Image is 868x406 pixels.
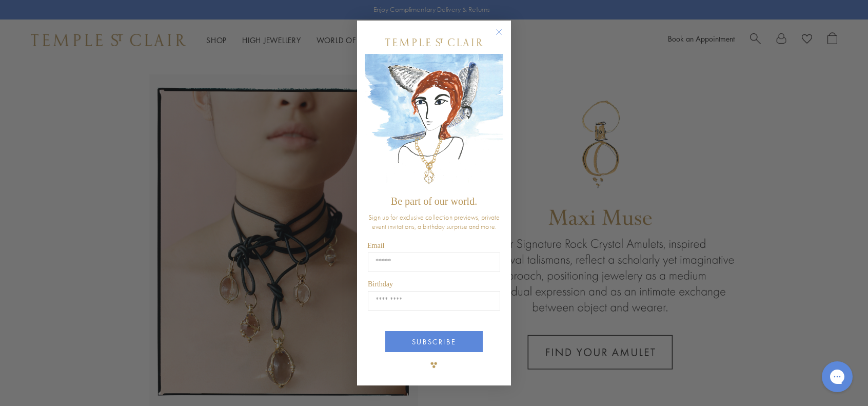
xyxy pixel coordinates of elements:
[368,212,500,231] span: Sign up for exclusive collection previews, private event invitations, a birthday surprise and more.
[367,242,384,249] span: Email
[368,280,393,288] span: Birthday
[368,253,500,272] input: Email
[391,196,477,207] span: Be part of our world.
[498,31,510,44] button: Close dialog
[385,38,483,46] img: Temple St. Clair
[424,355,444,375] img: TSC
[385,331,483,352] button: SUBSCRIBE
[365,54,503,191] img: c4a9eb12-d91a-4d4a-8ee0-386386f4f338.jpeg
[817,358,858,396] iframe: Gorgias live chat messenger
